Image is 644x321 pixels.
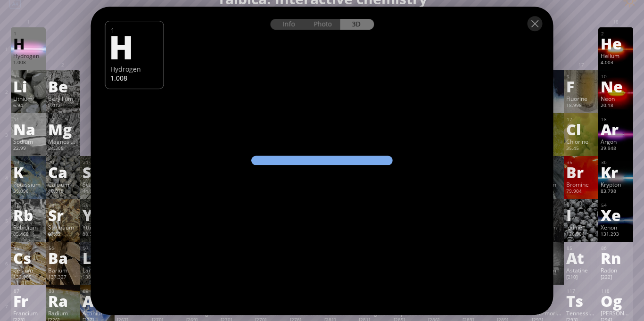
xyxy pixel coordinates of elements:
[601,95,630,102] div: Neon
[83,266,112,274] div: Lanthanum
[566,102,596,110] div: 18.998
[601,188,630,196] div: 83.798
[13,293,43,308] div: Fr
[14,159,43,165] div: 19
[566,309,596,317] div: Tennessine
[601,52,630,59] div: Helium
[566,181,596,188] div: Bromine
[601,245,630,251] div: 86
[566,274,596,281] div: [210]
[13,165,43,180] div: K
[566,293,596,308] div: Ts
[601,309,630,317] div: [PERSON_NAME]
[13,145,43,153] div: 22.99
[567,159,596,165] div: 35
[601,122,630,137] div: Ar
[83,231,112,239] div: 88.906
[48,266,78,274] div: Barium
[601,36,630,51] div: He
[13,36,43,51] div: H
[109,31,157,63] div: H
[48,138,78,145] div: Magnesium
[14,288,43,294] div: 87
[13,274,43,281] div: 132.905
[13,223,43,231] div: Rubidium
[48,181,78,188] div: Calcium
[532,309,561,317] div: Livermorium
[13,95,43,102] div: Lithium
[48,79,78,94] div: Be
[601,207,630,222] div: Xe
[83,250,112,265] div: La
[601,145,630,153] div: 39.948
[601,223,630,231] div: Xenon
[601,102,630,110] div: 20.18
[83,293,112,308] div: Ac
[13,231,43,239] div: 85.468
[83,202,112,208] div: 39
[110,74,159,82] div: 1.008
[48,102,78,110] div: 9.012
[601,293,630,308] div: Og
[601,138,630,145] div: Argon
[601,31,630,37] div: 2
[566,207,596,222] div: I
[13,207,43,222] div: Rb
[83,223,112,231] div: Yttrium
[601,116,630,123] div: 18
[566,165,596,180] div: Br
[567,74,596,80] div: 9
[567,288,596,294] div: 117
[566,231,596,239] div: 126.904
[83,165,112,180] div: Sc
[83,288,112,294] div: 89
[601,59,630,67] div: 4.003
[14,31,43,37] div: 1
[83,207,112,222] div: Y
[566,266,596,274] div: Astatine
[49,245,78,251] div: 56
[110,65,159,74] div: Hydrogen
[601,250,630,265] div: Rn
[601,231,630,239] div: 131.293
[13,102,43,110] div: 6.94
[567,245,596,251] div: 85
[601,288,630,294] div: 118
[567,116,596,123] div: 17
[13,79,43,94] div: Li
[48,165,78,180] div: Ca
[566,122,596,137] div: Cl
[48,274,78,281] div: 137.327
[48,223,78,231] div: Strontium
[48,293,78,308] div: Ra
[13,309,43,317] div: Francium
[14,116,43,123] div: 11
[13,250,43,265] div: Cs
[49,288,78,294] div: 88
[566,79,596,94] div: F
[601,165,630,180] div: Kr
[49,202,78,208] div: 38
[48,250,78,265] div: Ba
[270,19,306,30] div: Info
[14,74,43,80] div: 3
[48,231,78,239] div: 87.62
[13,52,43,59] div: Hydrogen
[601,266,630,274] div: Radon
[49,116,78,123] div: 12
[566,95,596,102] div: Fluorine
[566,145,596,153] div: 35.45
[49,74,78,80] div: 4
[48,122,78,137] div: Mg
[601,181,630,188] div: Krypton
[601,202,630,208] div: 54
[601,79,630,94] div: Ne
[83,188,112,196] div: 44.956
[306,19,340,30] div: Photo
[49,159,78,165] div: 20
[48,188,78,196] div: 40.078
[566,223,596,231] div: Iodine
[601,74,630,80] div: 10
[14,245,43,251] div: 55
[566,138,596,145] div: Chlorine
